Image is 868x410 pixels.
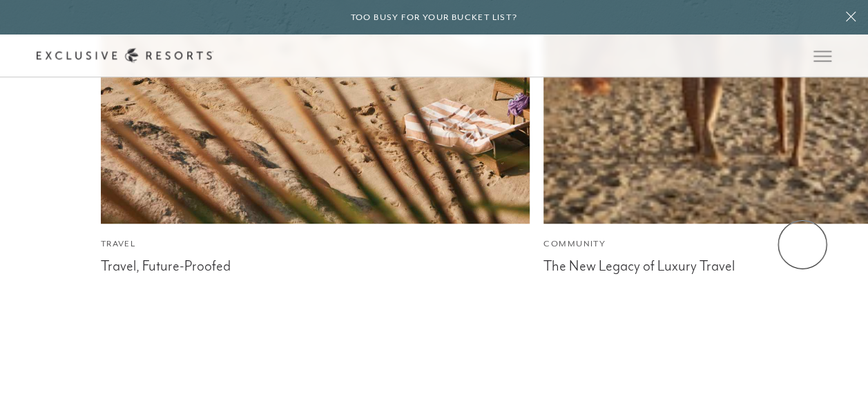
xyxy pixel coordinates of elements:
[813,51,831,61] button: Open navigation
[101,254,530,275] div: Travel, Future-Proofed
[101,237,530,251] div: Travel
[351,11,518,24] h6: Too busy for your bucket list?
